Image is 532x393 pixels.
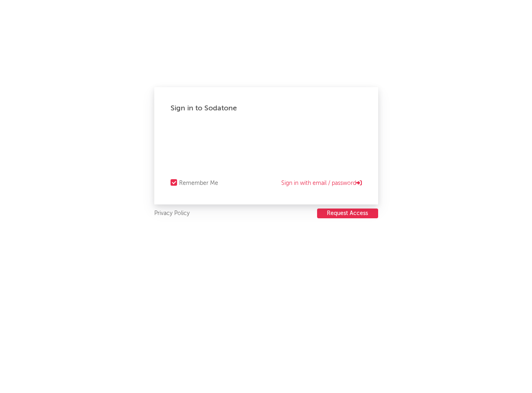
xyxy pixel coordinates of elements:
[179,178,218,188] div: Remember Me
[171,103,362,113] div: Sign in to Sodatone
[317,209,378,219] a: Request Access
[154,209,190,219] a: Privacy Policy
[317,209,378,218] button: Request Access
[281,178,362,188] a: Sign in with email / password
